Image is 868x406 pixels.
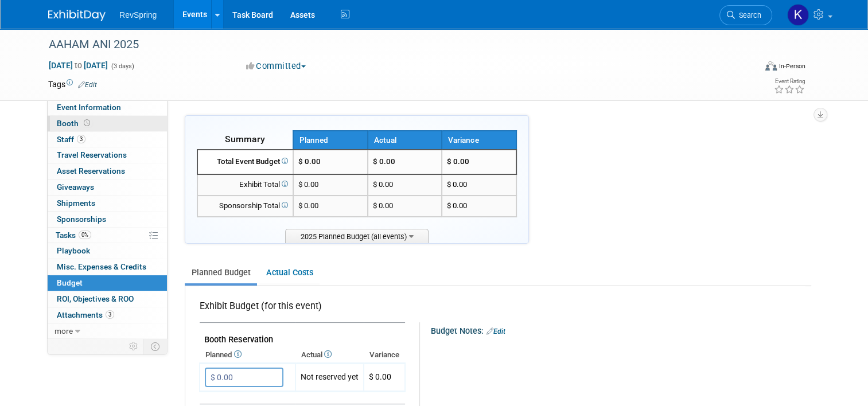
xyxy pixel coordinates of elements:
span: more [55,326,73,335]
span: to [73,61,84,70]
span: $ 0.00 [369,372,391,381]
th: Actual [295,347,364,363]
span: (3 days) [110,63,134,70]
div: Exhibit Total [203,179,288,190]
a: Actual Costs [259,262,320,283]
span: $ 0.00 [298,180,318,189]
td: Personalize Event Tab Strip [124,339,144,354]
span: Event Information [57,103,121,112]
a: Edit [486,327,505,335]
button: Committed [242,60,310,72]
a: ROI, Objectives & ROO [48,291,167,307]
span: Tasks [56,231,91,240]
td: $ 0.00 [368,196,442,217]
img: Format-Inperson.png [765,61,777,71]
a: Asset Reservations [48,163,167,179]
span: $ 0.00 [447,157,469,166]
span: 3 [106,310,114,319]
span: 2025 Planned Budget (all events) [285,229,429,243]
span: Playbook [57,246,90,255]
td: $ 0.00 [368,150,442,174]
img: ExhibitDay [48,10,106,21]
div: Sponsorship Total [203,201,288,212]
th: Planned [200,347,295,363]
span: Budget [57,278,83,287]
span: Asset Reservations [57,166,125,175]
td: Booth Reservation [200,323,405,348]
a: Giveaways [48,179,167,195]
span: 0% [79,231,91,239]
div: Event Rating [774,79,805,84]
th: Planned [293,131,368,150]
a: Sponsorships [48,212,167,227]
a: Tasks0% [48,228,167,243]
span: Summary [225,134,265,145]
th: Actual [368,131,442,150]
span: $ 0.00 [447,201,467,210]
a: Staff3 [48,132,167,147]
span: Sponsorships [57,214,106,224]
span: Booth [57,119,92,128]
span: $ 0.00 [298,157,321,166]
span: Staff [57,135,85,144]
a: Booth [48,116,167,131]
span: $ 0.00 [298,201,318,210]
span: Giveaways [57,182,94,192]
a: Shipments [48,196,167,211]
td: Not reserved yet [295,364,364,392]
span: $ 0.00 [447,180,467,189]
a: Misc. Expenses & Credits [48,259,167,275]
span: Search [735,11,761,19]
span: Booth not reserved yet [81,119,92,127]
img: Kelsey Culver [787,4,809,26]
a: Playbook [48,243,167,259]
th: Variance [364,347,405,363]
a: Budget [48,275,167,291]
span: Misc. Expenses & Credits [57,262,146,271]
div: In-Person [779,62,805,71]
a: more [48,323,167,339]
div: Exhibit Budget (for this event) [200,300,400,319]
div: AAHAM ANI 2025 [45,34,741,55]
span: Attachments [57,310,114,319]
a: Edit [78,81,97,89]
span: RevSpring [119,10,157,19]
div: Total Event Budget [203,157,288,167]
span: [DATE] [DATE] [48,60,108,71]
a: Search [719,5,772,25]
td: Tags [48,79,97,90]
span: 3 [77,135,85,143]
a: Travel Reservations [48,147,167,163]
a: Event Information [48,100,167,115]
div: Budget Notes: [431,322,810,337]
span: Shipments [57,198,95,208]
span: Travel Reservations [57,150,127,159]
th: Variance [442,131,516,150]
div: Event Format [694,60,805,77]
a: Attachments3 [48,307,167,323]
span: ROI, Objectives & ROO [57,294,134,303]
td: Toggle Event Tabs [144,339,168,354]
a: Planned Budget [185,262,257,283]
td: $ 0.00 [368,174,442,196]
